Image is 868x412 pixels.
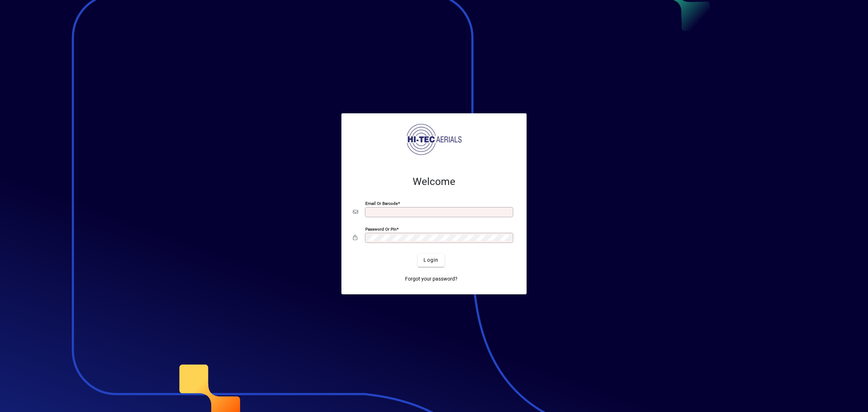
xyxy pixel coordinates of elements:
span: Login [424,256,438,264]
span: Forgot your password? [405,275,458,283]
mat-label: Password or Pin [365,226,396,231]
button: Login [418,254,444,267]
mat-label: Email or Barcode [365,201,398,206]
a: Forgot your password? [402,273,460,286]
h2: Welcome [353,176,515,188]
